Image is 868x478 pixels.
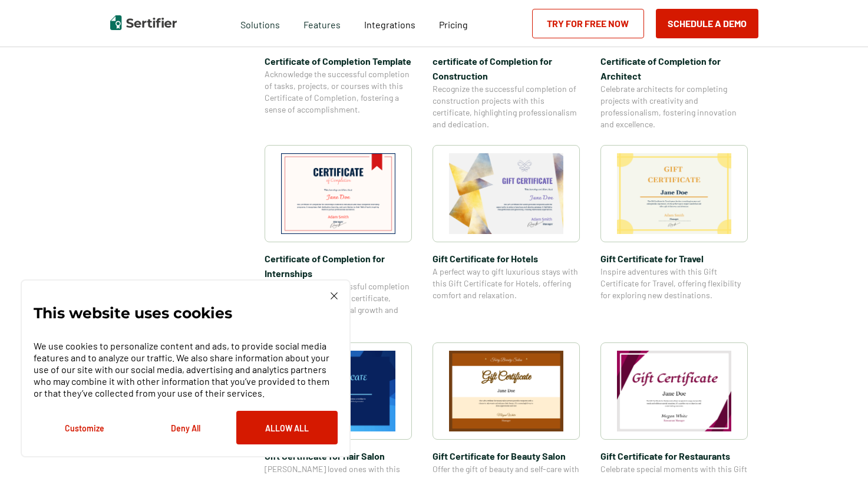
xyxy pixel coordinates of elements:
span: Inspire adventures with this Gift Certificate for Travel, offering flexibility for exploring new ... [600,266,748,301]
span: Gift Certificate​ for Travel [600,251,748,266]
span: Acknowledge the successful completion of tasks, projects, or courses with this Certificate of Com... [265,68,412,116]
iframe: Chat Widget [809,421,868,478]
img: Gift Certificate​ for Beauty Salon [449,351,563,431]
img: Cookie Popup Close [331,292,338,299]
span: Pricing [439,19,468,30]
img: Sertifier | Digital Credentialing Platform [110,15,177,30]
span: Recognize the successful completion of construction projects with this certificate, highlighting ... [433,83,580,130]
span: Certificate of Completion​ for Architect [600,54,748,83]
a: Pricing [439,16,468,31]
span: Celebrate architects for completing projects with creativity and professionalism, fostering innov... [600,83,748,130]
button: Schedule a Demo [656,9,758,38]
span: Certificate of Completion Template [265,54,412,68]
span: Features [303,16,341,31]
img: Gift Certificate​ for Restaurants [617,351,731,431]
span: Integrations [364,19,415,30]
a: Try for Free Now [532,9,644,38]
span: Gift Certificate​ for Hotels [433,251,580,266]
p: This website uses cookies [34,307,232,319]
p: We use cookies to personalize content and ads, to provide social media features and to analyze ou... [34,340,338,399]
img: Gift Certificate​ for Travel [617,153,731,234]
img: Certificate of Completion​ for Internships [281,153,395,234]
img: Gift Certificate​ for Hotels [449,153,563,234]
span: Certificate of Completion​ for Internships [265,251,412,281]
a: Integrations [364,16,415,31]
a: Gift Certificate​ for HotelsGift Certificate​ for HotelsA perfect way to gift luxurious stays wit... [433,145,580,328]
span: certificate of Completion for Construction [433,54,580,83]
span: Gift Certificate​ for Restaurants [600,449,748,463]
a: Certificate of Completion​ for InternshipsCertificate of Completion​ for InternshipsAcknowledge t... [265,145,412,328]
button: Allow All [236,411,338,444]
button: Deny All [135,411,236,444]
a: Gift Certificate​ for TravelGift Certificate​ for TravelInspire adventures with this Gift Certifi... [600,145,748,328]
span: A perfect way to gift luxurious stays with this Gift Certificate for Hotels, offering comfort and... [433,266,580,301]
span: Solutions [240,16,280,31]
button: Customize [34,411,135,444]
span: Gift Certificate​ for Beauty Salon [433,449,580,463]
